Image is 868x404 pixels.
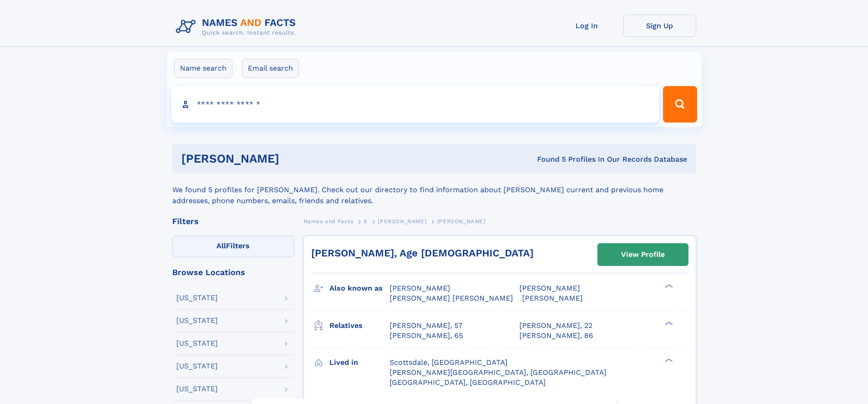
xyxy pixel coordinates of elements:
[390,321,462,331] a: [PERSON_NAME], 57
[522,294,583,302] span: [PERSON_NAME]
[242,59,299,78] label: Email search
[390,358,508,367] span: Scottsdale, [GEOGRAPHIC_DATA]
[329,355,390,370] h3: Lived in
[519,331,593,341] a: [PERSON_NAME], 86
[663,357,673,363] div: ❯
[172,217,294,225] div: Filters
[519,321,592,331] a: [PERSON_NAME], 22
[172,174,696,206] div: We found 5 profiles for [PERSON_NAME]. Check out our directory to find information about [PERSON_...
[378,215,426,227] a: [PERSON_NAME]
[390,284,450,292] span: [PERSON_NAME]
[390,331,463,341] a: [PERSON_NAME], 65
[663,86,697,123] button: Search Button
[176,340,218,347] div: [US_STATE]
[176,385,218,393] div: [US_STATE]
[663,283,673,289] div: ❯
[519,284,580,292] span: [PERSON_NAME]
[598,244,688,266] a: View Profile
[176,363,218,370] div: [US_STATE]
[176,294,218,302] div: [US_STATE]
[378,218,426,225] span: [PERSON_NAME]
[390,368,606,377] span: [PERSON_NAME][GEOGRAPHIC_DATA], [GEOGRAPHIC_DATA]
[663,320,673,326] div: ❯
[623,15,696,37] a: Sign Up
[174,59,232,78] label: Name search
[171,86,659,123] input: search input
[172,235,294,257] label: Filters
[364,215,368,227] a: S
[390,294,513,302] span: [PERSON_NAME] [PERSON_NAME]
[437,218,486,225] span: [PERSON_NAME]
[172,268,294,276] div: Browse Locations
[176,317,218,324] div: [US_STATE]
[311,247,534,259] a: [PERSON_NAME], Age [DEMOGRAPHIC_DATA]
[303,215,354,227] a: Names and Facts
[181,153,408,164] h1: [PERSON_NAME]
[550,15,623,37] a: Log In
[364,218,368,225] span: S
[329,318,390,333] h3: Relatives
[621,244,665,265] div: View Profile
[216,241,226,250] span: All
[390,378,546,387] span: [GEOGRAPHIC_DATA], [GEOGRAPHIC_DATA]
[329,281,390,296] h3: Also known as
[408,154,687,164] div: Found 5 Profiles In Our Records Database
[172,15,303,39] img: Logo Names and Facts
